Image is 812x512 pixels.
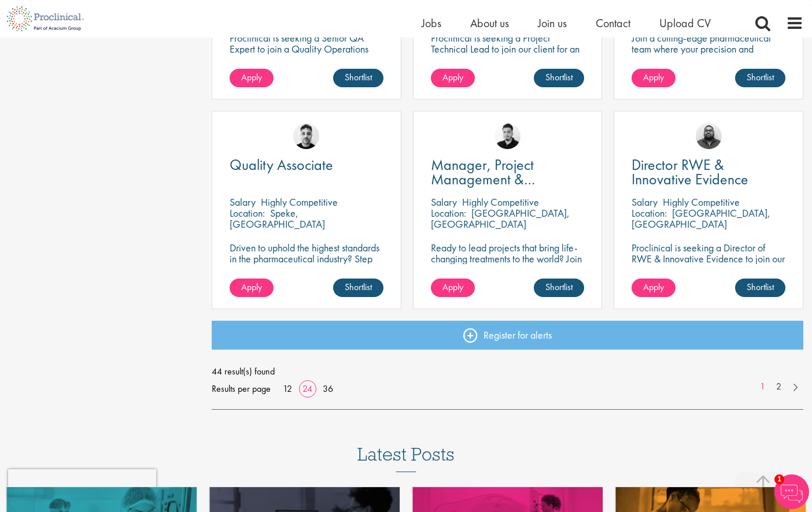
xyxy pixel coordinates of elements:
a: About us [470,16,509,31]
img: Chatbot [774,474,809,509]
p: Highly Competitive [261,195,338,209]
p: [GEOGRAPHIC_DATA], [GEOGRAPHIC_DATA] [431,206,570,231]
span: Location: [632,206,667,220]
a: Apply [632,279,676,297]
a: Quality Associate [230,158,383,172]
a: Manager, Project Management & Operational Delivery [431,158,585,187]
img: Dean Fisher [293,123,319,149]
a: Register for alerts [212,321,803,350]
a: Apply [632,69,676,87]
a: 2 [770,380,787,394]
p: Proclinical is seeking a Project Technical Lead to join our client for an exciting contract role. [431,32,585,65]
span: Salary [632,195,658,209]
a: 24 [298,383,316,395]
a: Contact [596,16,630,31]
span: Quality Associate [230,155,333,175]
span: Apply [442,71,463,83]
a: Apply [431,279,475,297]
span: Manager, Project Management & Operational Delivery [431,155,555,203]
img: Anderson Maldonado [494,123,521,149]
a: Join us [538,16,567,31]
h3: Latest Posts [357,444,455,472]
img: Ashley Bennett [696,123,722,149]
a: Shortlist [333,279,383,297]
span: Results per page [212,380,271,398]
span: Salary [230,195,256,209]
a: Shortlist [735,69,785,87]
p: Highly Competitive [462,195,539,209]
a: Apply [431,69,475,87]
p: Ready to lead projects that bring life-changing treatments to the world? Join our client at the f... [431,242,585,297]
a: 12 [279,383,296,395]
span: Apply [241,71,262,83]
a: 1 [754,380,771,394]
p: [GEOGRAPHIC_DATA], [GEOGRAPHIC_DATA] [632,206,770,231]
a: Apply [230,279,274,297]
span: Apply [241,281,262,293]
iframe: reCAPTCHA [8,469,156,504]
a: Shortlist [534,279,584,297]
span: 1 [774,474,784,484]
a: Shortlist [534,69,584,87]
span: Apply [442,281,463,293]
span: Director RWE & Innovative Evidence [632,155,748,189]
p: Highly Competitive [663,195,740,209]
span: Location: [230,206,265,220]
a: Upload CV [659,16,711,31]
span: 44 result(s) found [212,363,803,380]
span: Apply [643,71,664,83]
span: Salary [431,195,457,209]
span: Apply [643,281,664,293]
p: Proclinical is seeking a Director of RWE & Innovative Evidence to join our client's team in [GEOG... [632,242,785,286]
a: 36 [319,383,337,395]
a: Shortlist [735,279,785,297]
a: Apply [230,69,274,87]
span: Location: [431,206,466,220]
p: Driven to uphold the highest standards in the pharmaceutical industry? Step into this role where ... [230,242,383,297]
a: Jobs [422,16,441,31]
a: Shortlist [333,69,383,87]
a: Director RWE & Innovative Evidence [632,158,785,187]
p: Speke, [GEOGRAPHIC_DATA] [230,206,325,231]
